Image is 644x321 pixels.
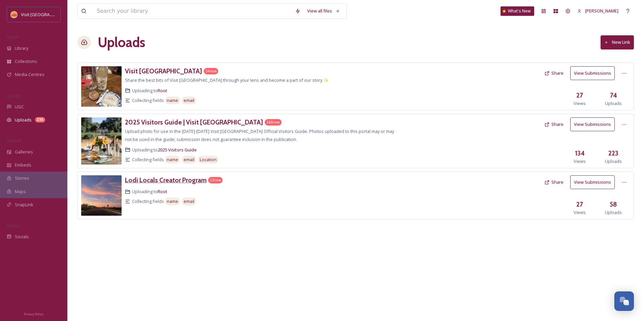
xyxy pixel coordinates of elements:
span: Privacy Policy [24,312,43,316]
span: Collections [15,58,37,65]
h3: Visit [GEOGRAPHIC_DATA] [125,67,202,75]
span: Collecting fields [132,156,164,163]
span: Location [200,156,217,163]
div: 23 new [208,177,223,183]
span: Stories [15,175,29,181]
button: Share [541,176,567,189]
img: Square%20Social%20Visit%20Lodi.png [11,11,18,18]
a: View all files [304,4,343,17]
img: 2acd0613-a2e2-43e2-92e9-eabe3dcb039e.jpg [81,66,122,107]
h3: 2025 Visitors Guide | Visit [GEOGRAPHIC_DATA] [125,118,263,126]
button: Share [541,118,567,131]
button: View Submissions [570,66,615,80]
a: Privacy Policy [24,310,43,318]
img: f902a055-b810-4cd2-ac95-4056376f6c03.jpg [81,175,122,216]
a: Uploads [98,32,145,52]
span: Galleries [15,149,33,155]
span: name [167,97,178,104]
h3: 134 [575,148,585,158]
span: Uploading to [132,87,167,94]
h3: 27 [576,200,583,209]
h3: 223 [608,148,618,158]
span: Views [574,209,586,216]
div: 235 [35,117,45,122]
a: Lodi Locals Creator Program [125,175,206,185]
h3: 74 [610,91,617,100]
span: SnapLink [15,202,33,208]
a: What's New [501,6,534,16]
button: Open Chat [614,291,634,311]
a: 2025 Visitors Guide | Visit [GEOGRAPHIC_DATA] [125,117,263,127]
a: [PERSON_NAME] [574,4,622,17]
div: 168 new [265,119,282,126]
span: Media Centres [15,71,44,78]
button: View Submissions [570,117,615,131]
span: Share the best bits of Visit [GEOGRAPHIC_DATA] through your lens and become a part of our story ✨ [125,77,329,83]
a: Root [158,87,167,94]
span: Uploading to [132,147,197,153]
span: MEDIA [7,35,19,40]
span: Collecting fields [132,198,164,205]
button: View Submissions [570,175,615,189]
span: Socials [15,234,29,240]
a: Root [158,188,167,194]
span: Library [15,45,28,51]
span: Views [574,158,586,165]
h3: 27 [576,91,583,100]
span: UGC [15,104,24,110]
span: name [167,198,178,205]
span: SOCIALS [7,223,20,228]
span: Uploading to [132,188,167,195]
h3: Lodi Locals Creator Program [125,176,206,184]
input: Search your library [93,4,292,19]
a: View Submissions [570,66,618,80]
a: Visit [GEOGRAPHIC_DATA] [125,66,202,76]
span: Maps [15,188,26,195]
a: View Submissions [570,175,618,189]
span: Visit [GEOGRAPHIC_DATA] [21,11,73,17]
span: COLLECT [7,93,21,98]
button: Share [541,67,567,80]
span: Uploads [605,158,622,165]
span: Uploads [15,117,32,123]
span: email [184,156,194,163]
h3: 58 [610,200,617,209]
button: New Link [601,35,634,49]
span: Collecting fields [132,97,164,104]
span: Embeds [15,162,31,168]
img: 02ba72ed-9640-4def-b05f-57bda92ce533.jpg [81,117,122,165]
span: Uploads [605,100,622,107]
span: Uploads [605,209,622,216]
span: name [167,156,178,163]
a: View Submissions [570,117,618,131]
span: Views [574,100,586,107]
span: [PERSON_NAME] [585,8,618,14]
span: email [184,97,194,104]
span: email [184,198,194,205]
span: WIDGETS [7,138,22,143]
span: Upload photo for use in the [DATE]-[DATE] Visit [GEOGRAPHIC_DATA] Official Visitors Guide. Photos... [125,128,394,142]
div: 34 new [204,68,218,74]
a: 2025 Visitors Guide [158,147,197,153]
